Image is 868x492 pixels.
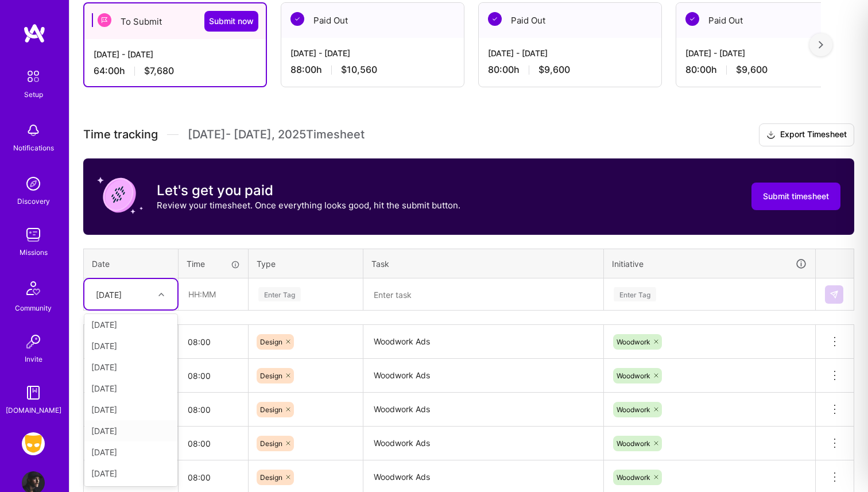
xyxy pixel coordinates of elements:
[22,432,45,455] img: Grindr: Design
[488,64,652,76] div: 80:00 h
[15,302,52,314] div: Community
[83,127,158,142] span: Time tracking
[538,64,570,76] span: $9,600
[22,172,45,195] img: discovery
[612,257,807,270] div: Initiative
[676,3,859,38] div: Paid Out
[204,11,258,32] button: Submit now
[179,428,248,459] input: HH:MM
[94,48,257,60] div: [DATE] - [DATE]
[187,258,240,270] div: Time
[685,64,850,76] div: 80:00 h
[84,463,177,484] div: [DATE]
[97,172,143,218] img: coin
[260,371,282,380] span: Design
[6,404,61,416] div: [DOMAIN_NAME]
[179,279,247,309] input: HH:MM
[179,361,248,391] input: HH:MM
[17,195,50,207] div: Discovery
[98,13,111,27] img: To Submit
[84,420,177,441] div: [DATE]
[20,246,48,258] div: Missions
[365,326,602,358] textarea: Woodwork Ads
[24,88,43,100] div: Setup
[84,335,177,357] div: [DATE]
[341,64,377,76] span: $10,560
[759,123,854,146] button: Export Timesheet
[84,314,177,335] div: [DATE]
[685,47,850,59] div: [DATE] - [DATE]
[260,338,282,346] span: Design
[144,65,174,77] span: $7,680
[84,399,177,420] div: [DATE]
[96,288,122,300] div: [DATE]
[84,249,179,278] th: Date
[158,292,164,297] i: icon Chevron
[819,41,823,49] img: right
[614,285,656,303] div: Enter Tag
[22,119,45,142] img: bell
[179,327,248,357] input: HH:MM
[179,394,248,425] input: HH:MM
[617,473,650,482] span: Woodwork
[260,439,282,448] span: Design
[94,65,257,77] div: 64:00 h
[21,64,45,88] img: setup
[13,142,54,154] div: Notifications
[84,441,177,463] div: [DATE]
[290,12,304,26] img: Paid Out
[260,405,282,414] span: Design
[763,191,829,202] span: Submit timesheet
[290,64,455,76] div: 88:00 h
[19,432,48,455] a: Grindr: Design
[249,249,363,278] th: Type
[25,353,42,365] div: Invite
[290,47,455,59] div: [DATE] - [DATE]
[22,381,45,404] img: guide book
[157,182,460,199] h3: Let's get you paid
[365,394,602,425] textarea: Woodwork Ads
[22,223,45,246] img: teamwork
[188,127,365,142] span: [DATE] - [DATE] , 2025 Timesheet
[84,378,177,399] div: [DATE]
[84,357,177,378] div: [DATE]
[260,473,282,482] span: Design
[685,12,699,26] img: Paid Out
[751,183,840,210] button: Submit timesheet
[365,360,602,392] textarea: Woodwork Ads
[617,338,650,346] span: Woodwork
[365,428,602,459] textarea: Woodwork Ads
[766,129,776,141] i: icon Download
[22,330,45,353] img: Invite
[488,47,652,59] div: [DATE] - [DATE]
[23,23,46,44] img: logo
[830,290,839,299] img: Submit
[84,3,266,39] div: To Submit
[479,3,661,38] div: Paid Out
[617,439,650,448] span: Woodwork
[209,16,254,27] span: Submit now
[157,199,460,211] p: Review your timesheet. Once everything looks good, hit the submit button.
[488,12,502,26] img: Paid Out
[736,64,768,76] span: $9,600
[281,3,464,38] div: Paid Out
[363,249,604,278] th: Task
[258,285,301,303] div: Enter Tag
[617,371,650,380] span: Woodwork
[20,274,47,302] img: Community
[617,405,650,414] span: Woodwork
